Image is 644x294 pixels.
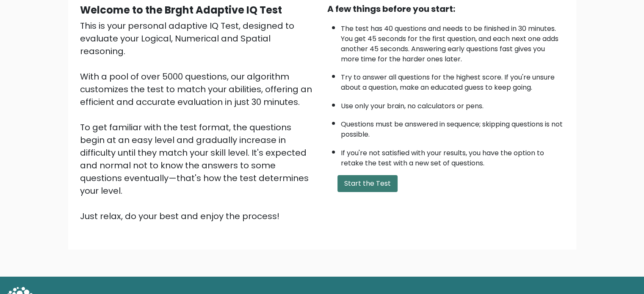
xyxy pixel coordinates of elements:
[341,68,564,93] li: Try to answer all questions for the highest score. If you're unsure about a question, make an edu...
[327,3,564,15] div: A few things before you start:
[80,19,317,223] div: This is your personal adaptive IQ Test, designed to evaluate your Logical, Numerical and Spatial ...
[80,3,282,17] b: Welcome to the Brght Adaptive IQ Test
[341,19,564,64] li: The test has 40 questions and needs to be finished in 30 minutes. You get 45 seconds for the firs...
[341,144,564,168] li: If you're not satisfied with your results, you have the option to retake the test with a new set ...
[341,115,564,140] li: Questions must be answered in sequence; skipping questions is not possible.
[337,175,398,192] button: Start the Test
[341,97,564,111] li: Use only your brain, no calculators or pens.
